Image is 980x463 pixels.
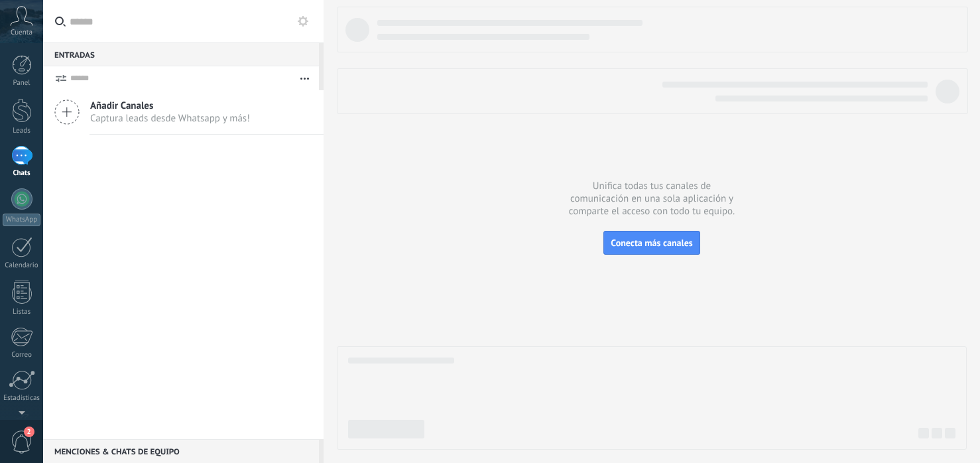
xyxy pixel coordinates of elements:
span: 2 [24,427,34,437]
span: Conecta más canales [611,237,692,249]
div: Entradas [43,42,319,66]
button: Más [290,66,319,90]
div: Menciones & Chats de equipo [43,439,319,463]
div: Leads [3,127,41,135]
div: Chats [3,169,41,178]
div: Panel [3,79,41,88]
button: Conecta más canales [603,231,700,255]
div: WhatsApp [3,214,40,226]
div: Correo [3,351,41,360]
span: Cuenta [11,29,32,37]
div: Listas [3,308,41,316]
span: Captura leads desde Whatsapp y más! [90,112,250,125]
span: Añadir Canales [90,99,250,112]
div: Calendario [3,261,41,270]
div: Estadísticas [3,394,41,403]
